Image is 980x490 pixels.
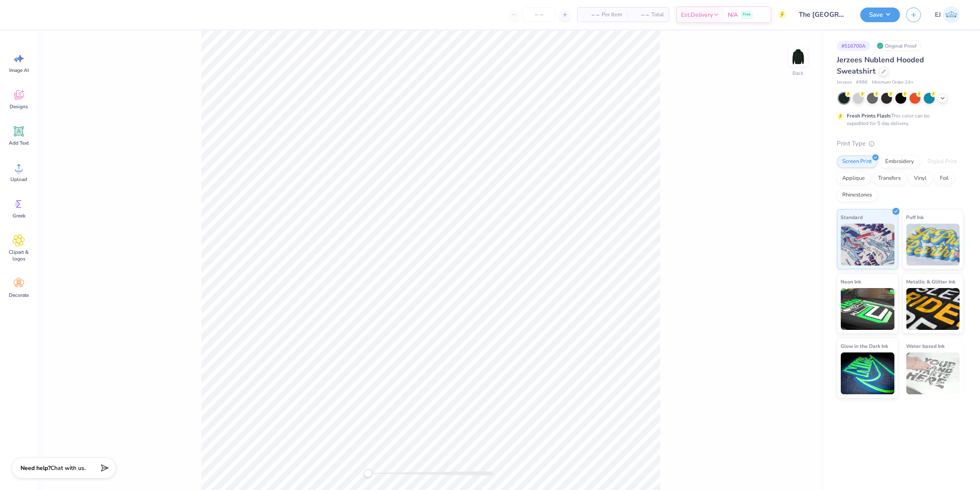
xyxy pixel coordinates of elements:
div: Print Type [837,139,963,148]
img: Standard [841,224,894,265]
span: Add Text [9,140,29,146]
span: – – [632,10,649,19]
span: Jerzees Nublend Hooded Sweatshirt [837,55,924,76]
span: Jerzees [837,79,852,86]
input: Untitled Design [793,6,854,23]
span: Total [651,10,664,19]
div: Foil [934,172,954,185]
span: Upload [10,176,27,183]
span: Standard [841,213,863,222]
div: This color can be expedited for 5 day delivery. [847,112,950,127]
span: Glow in the Dark Ink [841,342,888,350]
button: Save [860,8,900,22]
span: Per Item [602,10,622,19]
strong: Need help? [20,464,51,472]
div: Vinyl [909,172,932,185]
img: Puff Ink [906,224,960,265]
img: Glow in the Dark Ink [841,352,894,394]
div: # 516700A [837,41,870,51]
img: Metallic & Glitter Ink [906,288,960,330]
span: # 996 [856,79,868,86]
div: Embroidery [880,156,919,168]
span: Designs [10,103,28,110]
span: Image AI [9,67,29,74]
span: Metallic & Glitter Ink [906,277,955,286]
span: Water based Ink [906,342,945,350]
strong: Fresh Prints Flash: [847,112,891,119]
div: Applique [837,172,870,185]
div: Transfers [873,172,906,185]
div: Original Proof [874,41,921,51]
img: Neon Ink [841,288,894,330]
div: Back [793,69,803,77]
span: Free [743,12,751,18]
span: – – [582,10,599,19]
img: Edgardo Jr [943,6,960,23]
span: Minimum Order: 24 + [872,79,914,86]
span: Est. Delivery [681,10,713,19]
span: Clipart & logos [5,249,33,262]
span: Puff Ink [906,213,924,222]
img: Back [790,48,806,65]
a: EJ [931,6,963,23]
img: Water based Ink [906,352,960,394]
div: Accessibility label [364,469,372,477]
span: Decorate [9,292,29,299]
div: Screen Print [837,156,877,168]
span: Chat with us. [51,464,86,472]
span: EJ [935,10,941,20]
span: Neon Ink [841,277,861,286]
span: Greek [13,212,25,219]
div: Digital Print [922,156,962,168]
div: Rhinestones [837,189,877,202]
span: N/A [728,10,738,19]
input: – – [523,7,555,22]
